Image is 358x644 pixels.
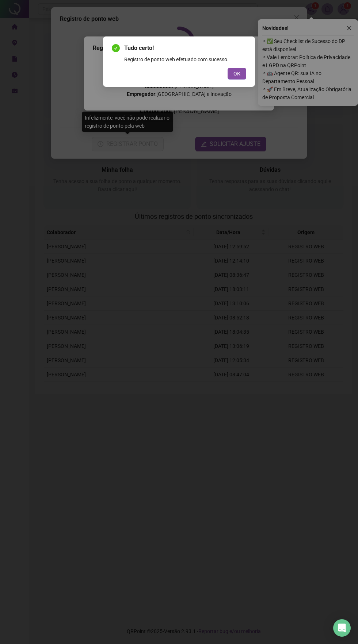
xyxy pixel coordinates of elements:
[124,55,246,63] div: Registro de ponto web efetuado com sucesso.
[233,70,240,78] span: OK
[228,68,246,79] button: OK
[112,44,120,52] span: check-circle
[124,44,246,53] span: Tudo certo!
[333,619,351,637] div: Open Intercom Messenger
